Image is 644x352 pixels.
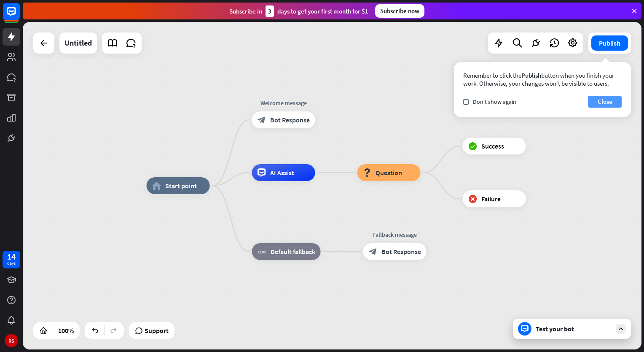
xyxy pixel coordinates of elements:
button: Open LiveChat chat widget [7,3,32,29]
div: Welcome message [246,99,322,107]
span: Question [376,168,402,177]
i: block_bot_response [369,247,377,256]
i: block_failure [468,195,477,203]
span: Default fallback [271,247,315,256]
span: AI Assist [270,168,294,177]
span: Failure [481,195,501,203]
button: Publish [591,35,628,51]
span: Bot Response [270,116,310,124]
div: 100% [56,324,76,337]
span: Support [145,324,169,337]
span: Publish [521,71,541,79]
div: 3 [266,5,274,17]
i: block_fallback [258,247,266,256]
span: Don't show again [473,98,516,106]
div: Test your bot [536,325,612,333]
div: Untitled [64,32,92,54]
i: block_bot_response [258,116,266,124]
i: block_question [363,168,371,177]
div: Subscribe in days to get your first month for $1 [229,5,368,17]
button: Close [588,96,622,108]
span: Success [481,142,504,150]
a: 14 days [3,251,20,268]
div: RS [5,334,18,347]
div: days [7,260,16,266]
div: Fallback message [357,230,433,239]
i: home_2 [152,181,161,190]
span: Bot Response [381,247,421,256]
div: Remember to click the button when you finish your work. Otherwise, your changes won’t be visible ... [463,71,622,87]
div: Subscribe now [375,4,424,18]
i: block_success [468,142,477,150]
span: Start point [165,181,197,190]
div: 14 [7,253,16,260]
